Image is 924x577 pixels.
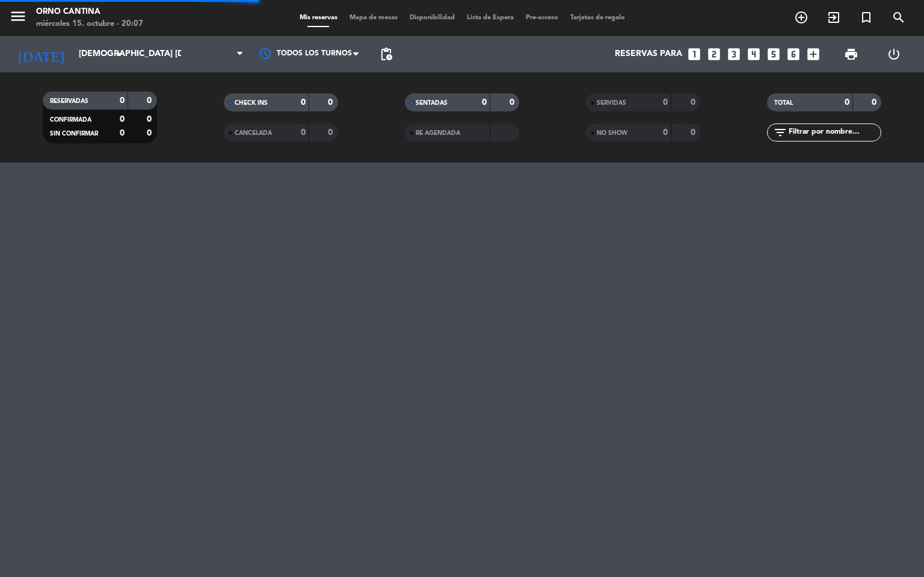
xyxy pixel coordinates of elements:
[416,130,460,136] span: RE AGENDADA
[461,14,520,21] span: Lista de Espera
[766,46,781,62] i: looks_5
[892,10,906,25] i: search
[147,96,154,105] strong: 0
[773,125,787,140] i: filter_list
[746,46,762,62] i: looks_4
[845,98,849,107] strong: 0
[805,46,821,62] i: add_box
[787,126,881,139] input: Filtrar por nombre...
[301,128,306,137] strong: 0
[235,100,268,106] span: CHECK INS
[235,130,272,136] span: CANCELADA
[50,117,91,123] span: CONFIRMADA
[301,98,306,107] strong: 0
[147,129,154,137] strong: 0
[328,98,335,107] strong: 0
[520,14,564,21] span: Pre-acceso
[9,7,27,30] button: menu
[597,130,627,136] span: NO SHOW
[564,14,631,21] span: Tarjetas de regalo
[597,100,626,106] span: SERVIDAS
[120,96,125,105] strong: 0
[112,47,126,61] i: arrow_drop_down
[50,131,98,137] span: SIN CONFIRMAR
[36,18,143,30] div: miércoles 15. octubre - 20:07
[686,46,702,62] i: looks_one
[706,46,722,62] i: looks_two
[50,98,88,104] span: RESERVADAS
[416,100,448,106] span: SENTADAS
[147,115,154,123] strong: 0
[615,49,682,59] span: Reservas para
[9,7,27,25] i: menu
[691,128,698,137] strong: 0
[482,98,487,107] strong: 0
[120,129,125,137] strong: 0
[379,47,393,61] span: pending_actions
[343,14,404,21] span: Mapa de mesas
[794,10,808,25] i: add_circle_outline
[887,47,901,61] i: power_settings_new
[844,47,858,61] span: print
[36,6,143,18] div: Orno Cantina
[120,115,125,123] strong: 0
[859,10,873,25] i: turned_in_not
[774,100,793,106] span: TOTAL
[663,98,668,107] strong: 0
[691,98,698,107] strong: 0
[294,14,343,21] span: Mis reservas
[663,128,668,137] strong: 0
[827,10,841,25] i: exit_to_app
[872,36,915,72] div: LOG OUT
[9,41,73,67] i: [DATE]
[510,98,517,107] strong: 0
[872,98,879,107] strong: 0
[786,46,801,62] i: looks_6
[726,46,742,62] i: looks_3
[404,14,461,21] span: Disponibilidad
[328,128,335,137] strong: 0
